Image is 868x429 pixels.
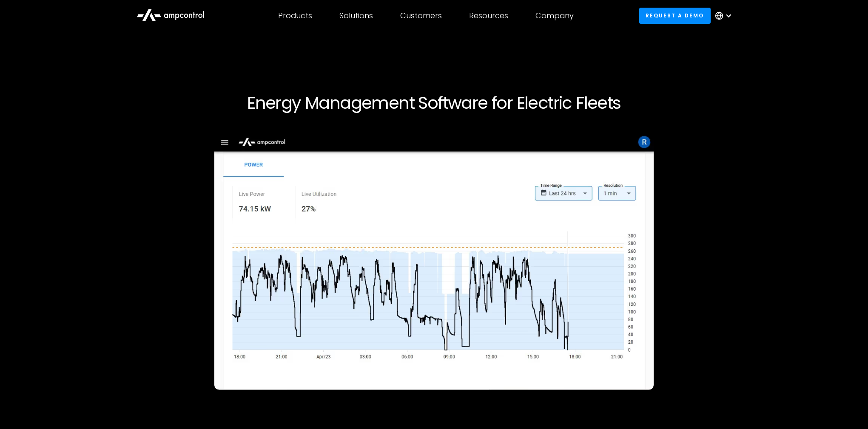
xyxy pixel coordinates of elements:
div: Resources [469,11,508,20]
div: Customers [400,11,442,20]
h1: Energy Management Software for Electric Fleets [176,93,693,113]
div: Company [535,11,574,20]
div: Products [278,11,312,20]
a: Request a demo [639,8,711,23]
img: Ampcontrol Energy Management Software for Efficient EV optimization [214,133,654,390]
div: Solutions [339,11,373,20]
